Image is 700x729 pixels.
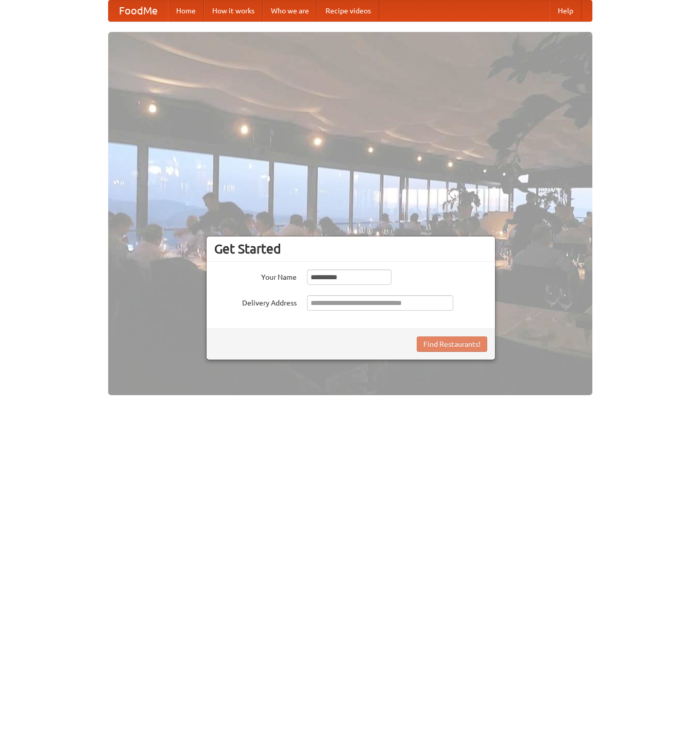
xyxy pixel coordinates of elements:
[214,241,487,257] h3: Get Started
[214,295,297,308] label: Delivery Address
[417,336,487,352] button: Find Restaurants!
[109,1,168,21] a: FoodMe
[317,1,379,21] a: Recipe videos
[214,269,297,282] label: Your Name
[168,1,204,21] a: Home
[550,1,582,21] a: Help
[204,1,263,21] a: How it works
[263,1,317,21] a: Who we are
